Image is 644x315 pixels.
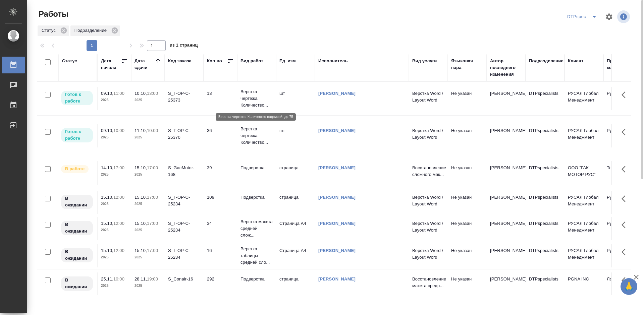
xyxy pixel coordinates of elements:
td: 292 [204,272,237,296]
p: 13:00 [147,91,158,96]
div: Статус [38,25,69,36]
p: 09.10, [101,128,113,133]
div: S_T-OP-C-25234 [168,194,200,207]
p: В ожидании [65,195,89,208]
td: Страница А4 [276,217,315,240]
td: Страница А4 [276,244,315,267]
p: Готов к работе [65,91,89,105]
td: [PERSON_NAME] [487,161,526,185]
p: 17:00 [147,165,158,170]
div: Кол-во [207,58,222,64]
a: [PERSON_NAME] [318,128,356,133]
p: 17:00 [147,248,158,253]
div: split button [566,11,601,22]
button: Здесь прячутся важные кнопки [618,217,634,233]
p: Верстка Word / Layout Word [412,127,444,141]
p: Подверстка [240,194,273,201]
span: Работы [37,9,68,19]
div: Языковая пара [451,58,483,71]
p: Восстановление макета средн... [412,276,444,289]
div: Проектная команда [607,58,639,71]
td: шт [276,87,315,110]
p: 15.10, [135,165,147,170]
td: страница [276,191,315,214]
p: 15.10, [135,221,147,226]
div: S_Conair-16 [168,276,200,282]
p: 19:00 [147,276,158,281]
p: 15.10, [135,248,147,253]
div: Ед. изм [279,58,296,64]
td: Локализация [603,272,642,296]
p: В работе [65,166,85,172]
span: Настроить таблицу [601,9,617,25]
p: РУСАЛ Глобал Менеджмент [568,247,600,261]
div: Автор последнего изменения [490,58,522,78]
div: Исполнитель может приступить к работе [60,90,94,106]
p: 15.10, [101,221,113,226]
div: Подразделение [70,25,120,36]
button: Здесь прячутся важные кнопки [618,244,634,260]
p: 2025 [101,282,128,289]
p: Верстка Word / Layout Word [412,90,444,104]
div: Исполнитель [318,58,348,64]
div: Дата сдачи [135,58,155,71]
td: DTPspecialists [526,244,565,267]
div: S_T-OP-C-25373 [168,90,200,104]
p: 2025 [101,254,128,261]
p: 15.10, [135,195,147,200]
td: Не указан [448,124,487,147]
div: Исполнитель выполняет работу [60,165,94,174]
button: 🙏 [621,278,637,295]
button: Здесь прячутся важные кнопки [618,272,634,289]
p: 17:00 [147,195,158,200]
td: [PERSON_NAME] [487,124,526,147]
div: Подразделение [529,58,563,64]
td: [PERSON_NAME] [487,191,526,214]
td: DTPspecialists [526,191,565,214]
p: 2025 [135,171,161,178]
td: страница [276,161,315,185]
a: [PERSON_NAME] [318,165,356,170]
p: 2025 [135,134,161,141]
p: 11.10, [135,128,147,133]
td: Технический [603,161,642,185]
td: Не указан [448,244,487,267]
p: Восстановление сложного мак... [412,165,444,178]
p: 2025 [101,134,128,141]
div: Клиент [568,58,583,64]
p: 14.10, [101,165,113,170]
p: 25.11, [101,276,113,281]
p: 2025 [135,97,161,104]
p: РУСАЛ Глобал Менеджмент [568,90,600,104]
td: DTPspecialists [526,272,565,296]
td: Не указан [448,191,487,214]
div: Исполнитель назначен, приступать к работе пока рано [60,276,94,292]
p: PGNA INC [568,276,600,282]
td: Русал [603,87,642,110]
button: Здесь прячутся важные кнопки [618,161,634,177]
p: 10.10, [135,91,147,96]
td: Не указан [448,272,487,296]
p: Верстка чертежа. Количество... [240,126,273,146]
td: [PERSON_NAME] [487,217,526,240]
button: Здесь прячутся важные кнопки [618,191,634,207]
p: РУСАЛ Глобал Менеджмент [568,220,600,234]
div: S_GacMotor-168 [168,165,200,178]
p: Подверстка [240,165,273,171]
a: [PERSON_NAME] [318,276,356,281]
p: 2025 [101,227,128,234]
p: 12:00 [113,221,124,226]
button: Здесь прячутся важные кнопки [618,87,634,103]
span: 🙏 [623,279,635,294]
div: Дата начала [101,58,121,71]
p: Верстка чертежа. Количество... [240,88,273,109]
p: Верстка Word / Layout Word [412,194,444,207]
a: [PERSON_NAME] [318,195,356,200]
p: Верстка таблицы средней сло... [240,246,273,266]
td: DTPspecialists [526,217,565,240]
p: 12:00 [113,248,124,253]
td: Не указан [448,217,487,240]
p: 12:00 [113,195,124,200]
td: 34 [204,217,237,240]
td: [PERSON_NAME] [487,244,526,267]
